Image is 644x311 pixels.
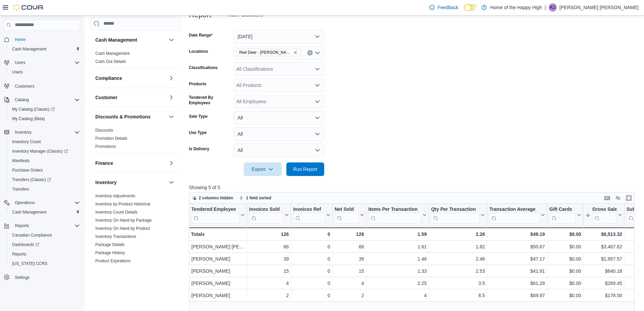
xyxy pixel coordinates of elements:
[549,206,581,224] button: Gift Cards
[189,146,209,152] label: Is Delivery
[335,243,364,251] div: 66
[239,49,292,56] span: Red Deer - [PERSON_NAME] Place - Fire & Flower
[625,194,633,202] button: Enter fullscreen
[586,255,622,263] div: $1,957.57
[12,36,28,44] a: Home
[368,267,427,275] div: 1.33
[95,51,129,56] span: Cash Management
[549,255,581,263] div: $0.00
[7,67,82,77] button: Users
[586,230,622,238] div: $6,513.32
[12,158,29,163] span: Manifests
[315,66,320,72] button: Open list of options
[549,243,581,251] div: $0.00
[1,58,82,67] button: Users
[15,223,29,228] span: Reports
[293,291,330,299] div: 0
[90,126,181,153] div: Discounts & Promotions
[12,82,37,90] a: Customers
[15,130,31,135] span: Inventory
[431,291,485,299] div: 8.5
[189,130,207,135] label: Use Type
[431,206,479,224] div: Qty Per Transaction
[592,206,617,224] div: Gross Sales
[9,260,50,268] a: [US_STATE] CCRS
[15,200,35,205] span: Operations
[95,202,150,206] a: Inventory by Product Historical
[12,232,52,238] span: Canadian Compliance
[1,198,82,207] button: Operations
[12,186,29,192] span: Transfers
[12,177,51,182] span: Transfers (Classic)
[431,206,485,224] button: Qty Per Transaction
[191,255,245,263] div: [PERSON_NAME]
[334,206,364,224] button: Net Sold
[95,136,127,141] span: Promotion Details
[12,242,39,247] span: Dashboards
[9,105,57,113] a: My Catalog (Classic)
[549,267,581,275] div: $0.00
[191,206,245,224] button: Tendered Employee
[12,46,46,52] span: Cash Management
[249,206,283,224] div: Invoices Sold
[293,267,330,275] div: 0
[1,128,82,137] button: Inventory
[489,206,539,224] div: Transaction Average
[1,221,82,230] button: Reports
[603,194,611,202] button: Keyboard shortcuts
[191,206,239,224] div: Tendered Employee
[9,68,25,76] a: Users
[293,230,330,238] div: 0
[1,35,82,44] button: Home
[12,96,80,104] span: Catalog
[368,230,427,238] div: 1.59
[95,160,166,166] button: Finance
[95,234,136,239] a: Inventory Transactions
[249,243,289,251] div: 66
[95,37,137,43] h3: Cash Management
[307,50,313,55] button: Clear input
[437,4,458,11] span: Feedback
[368,206,421,213] div: Items Per Transaction
[167,93,175,102] button: Customer
[237,194,274,202] button: 1 field sorted
[249,291,289,299] div: 2
[189,184,639,191] p: Showing 5 of 5
[90,49,181,68] div: Cash Management
[191,230,245,238] div: Totals
[12,273,32,282] a: Settings
[95,234,136,239] span: Inventory Transactions
[189,32,213,38] label: Date Range
[431,267,485,275] div: 2.53
[464,4,478,11] input: Dark Mode
[95,128,113,133] a: Discounts
[431,230,485,238] div: 2.26
[489,206,539,213] div: Transaction Average
[334,206,358,224] div: Net Sold
[234,127,324,141] button: All
[95,210,138,215] a: Inventory Count Details
[335,279,364,287] div: 4
[234,30,324,43] button: [DATE]
[12,82,80,90] span: Customers
[95,75,122,82] h3: Compliance
[167,159,175,167] button: Finance
[12,199,38,207] button: Operations
[368,206,421,224] div: Items Per Transaction
[9,208,49,216] a: Cash Management
[4,32,80,300] nav: Complex example
[9,166,80,174] span: Purchase Orders
[189,81,207,87] label: Products
[95,242,125,247] a: Package Details
[586,291,622,299] div: $178.50
[95,179,166,186] button: Inventory
[15,97,29,103] span: Catalog
[95,179,117,186] h3: Inventory
[167,113,175,121] button: Discounts & Promotions
[293,206,330,224] button: Invoices Ref
[293,279,330,287] div: 0
[189,95,231,106] label: Tendered By Employees
[293,243,330,251] div: 0
[489,291,545,299] div: $69.97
